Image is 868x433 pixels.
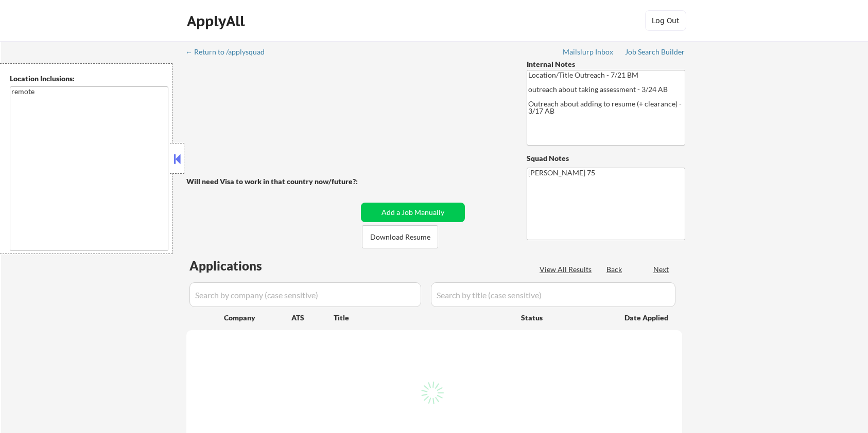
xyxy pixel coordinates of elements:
div: Squad Notes [527,153,685,164]
input: Search by title (case sensitive) [431,282,675,307]
div: Location Inclusions: [10,74,168,84]
button: Download Resume [362,225,438,248]
a: ← Return to /applysquad [185,48,274,58]
div: Title [334,313,511,323]
div: ← Return to /applysquad [185,48,274,56]
div: Back [606,264,623,275]
div: ApplyAll [187,12,248,30]
div: Job Search Builder [625,48,685,56]
div: Next [653,264,670,275]
button: Add a Job Manually [361,203,465,222]
button: Log Out [645,10,686,31]
div: Applications [189,260,291,272]
div: Internal Notes [527,59,685,69]
strong: Will need Visa to work in that country now/future?: [186,177,358,186]
div: Company [224,313,291,323]
div: Mailslurp Inbox [563,48,614,56]
div: Date Applied [624,313,670,323]
div: View All Results [540,264,595,275]
input: Search by company (case sensitive) [189,282,421,307]
div: Status [521,308,610,327]
div: ATS [291,313,334,323]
